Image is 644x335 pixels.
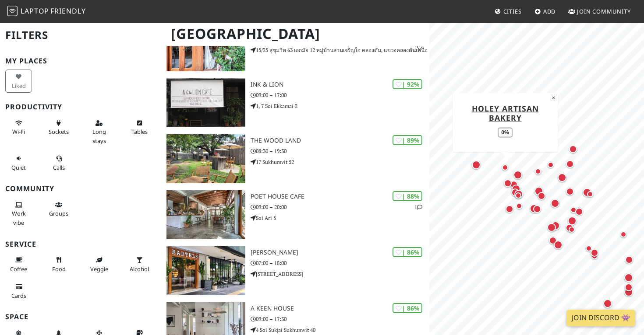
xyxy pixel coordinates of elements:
div: Map marker [564,158,576,170]
div: Map marker [470,159,482,171]
button: Cards [5,279,32,303]
span: Alcohol [130,265,149,273]
a: Cities [491,3,525,19]
button: Long stays [86,116,113,148]
button: Quiet [5,151,32,174]
span: Coffee [10,265,27,273]
h3: Ink & Lion [251,81,429,88]
span: Group tables [49,209,68,217]
button: Wi-Fi [5,116,32,139]
a: Poet House Cafe | 88% 1 Poet House Cafe 09:00 – 20:00 Soi Ari 5 [161,190,430,239]
p: 09:00 – 17:00 [251,91,429,99]
div: Map marker [510,187,521,198]
div: | 88% [393,191,422,201]
span: Long stays [92,128,106,144]
p: Soi Ari 5 [251,214,429,222]
img: Ink & Lion [166,78,245,127]
div: Map marker [623,254,635,265]
a: Join Community [565,3,634,19]
h3: THE WOOD LAND [251,137,429,144]
div: Map marker [618,229,629,240]
p: 17 Sukhumvit 52 [251,158,429,166]
button: Veggie [86,253,113,276]
span: Veggie [90,265,108,273]
div: Map marker [567,143,579,155]
div: Map marker [513,188,525,200]
img: THE WOOD LAND [166,134,245,183]
p: [STREET_ADDRESS] [251,270,429,278]
button: Tables [126,116,153,139]
span: Power sockets [49,128,69,136]
a: Holey Artisan Bakery [472,103,539,122]
p: 09:00 – 20:00 [251,203,429,211]
button: Alcohol [126,253,153,276]
div: Map marker [514,201,524,211]
div: Map marker [552,239,564,251]
p: 09:00 – 17:30 [251,315,429,323]
div: Map marker [513,190,524,201]
h1: [GEOGRAPHIC_DATA] [164,22,428,46]
h3: Community [5,185,156,193]
h3: Service [5,240,156,248]
div: Map marker [545,160,556,170]
div: Map marker [589,251,600,262]
span: Food [52,265,66,273]
button: Food [46,253,72,276]
div: Map marker [556,171,568,184]
p: 08:30 – 19:30 [251,147,429,155]
img: LaptopFriendly [7,6,18,16]
div: Map marker [510,183,522,195]
div: Map marker [502,178,513,189]
div: Map marker [545,221,558,234]
div: | 89% [393,135,422,145]
div: | 86% [393,247,422,257]
button: Sockets [46,116,72,139]
div: Map marker [589,247,600,258]
span: Quiet [11,164,26,171]
button: Work vibe [5,198,32,230]
h3: Poet House Cafe [251,193,429,200]
span: Friendly [50,6,85,16]
div: Map marker [581,186,593,199]
button: Coffee [5,253,32,276]
h3: A KEEN HOUSE [251,305,429,312]
a: LaptopFriendly LaptopFriendly [7,4,86,19]
h3: [PERSON_NAME] [251,249,429,256]
div: Map marker [573,206,585,217]
div: Map marker [549,220,562,232]
h3: Productivity [5,103,156,111]
div: Map marker [504,203,515,215]
div: Map marker [566,224,577,235]
p: 1 [414,203,422,211]
p: 4 Soi Sukjai Sukhumvit 40 [251,326,429,334]
button: Groups [46,198,72,221]
div: Map marker [549,197,561,209]
div: | 86% [393,303,422,313]
div: Map marker [508,179,520,190]
h2: Filters [5,22,156,49]
div: 0% [498,127,512,137]
h3: My Places [5,57,156,65]
div: Map marker [585,189,595,199]
div: Map marker [564,222,575,234]
span: Video/audio calls [53,164,65,171]
h3: Space [5,313,156,321]
div: Map marker [568,205,579,215]
div: Map marker [533,166,543,177]
button: Calls [46,151,72,174]
img: Poet House Cafe [166,190,245,239]
div: Map marker [533,185,545,197]
div: Map marker [536,190,547,202]
span: Credit cards [11,292,26,300]
div: Map marker [566,215,578,227]
span: People working [12,209,26,226]
span: Add [543,7,556,15]
a: THE WOOD LAND | 89% THE WOOD LAND 08:30 – 19:30 17 Sukhumvit 52 [161,134,430,183]
span: Cities [503,7,522,15]
div: Map marker [528,202,540,215]
div: Map marker [500,162,510,173]
button: Close popup [549,93,558,102]
p: 07:00 – 18:00 [251,259,429,267]
div: Map marker [564,186,576,197]
img: BARTELS Sukhumvit [166,246,245,295]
